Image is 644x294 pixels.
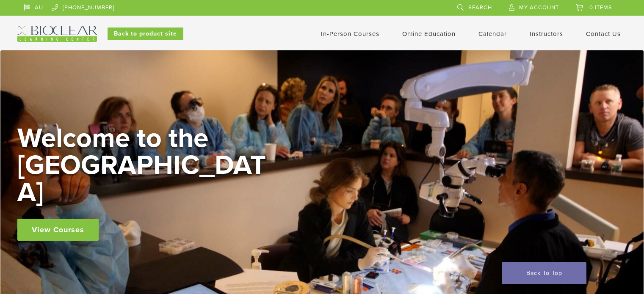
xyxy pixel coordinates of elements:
a: Calendar [478,30,507,38]
a: In-Person Courses [321,30,379,38]
a: Instructors [530,30,563,38]
span: My Account [519,4,559,11]
a: View Courses [17,219,99,241]
h2: Welcome to the [GEOGRAPHIC_DATA] [17,125,271,206]
a: Online Education [402,30,456,38]
a: Back To Top [502,262,586,284]
span: 0 items [589,4,612,11]
span: Search [468,4,492,11]
a: Back to product site [108,27,183,40]
img: Bioclear [17,26,97,42]
a: Contact Us [586,30,621,38]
